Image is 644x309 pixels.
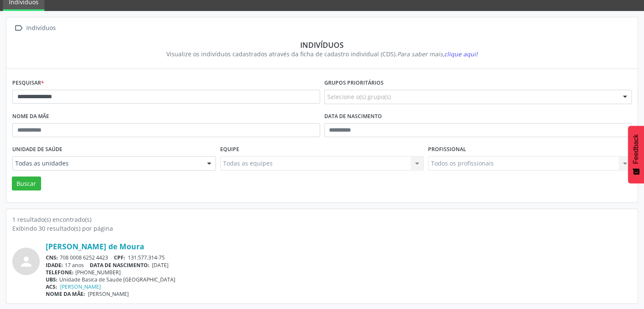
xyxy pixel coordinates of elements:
[46,269,74,276] span: TELEFONE:
[15,159,199,168] span: Todas as unidades
[114,254,125,261] span: CPF:
[46,254,58,261] span: CNS:
[88,290,129,298] span: [PERSON_NAME]
[18,40,626,50] div: Indivíduos
[12,224,632,233] div: Exibindo 30 resultado(s) por página
[128,254,165,261] span: 131.577.314-75
[46,254,632,261] div: 708 0008 6252 4423
[220,143,239,156] label: Equipe
[12,215,632,224] div: 1 resultado(s) encontrado(s)
[18,50,626,58] div: Visualize os indivíduos cadastrados através da ficha de cadastro individual (CDS).
[46,283,57,290] span: ACS:
[152,262,169,269] span: [DATE]
[444,50,478,58] span: clique aqui!
[628,126,644,183] button: Feedback - Mostrar pesquisa
[428,143,466,156] label: Profissional
[46,262,63,269] span: IDADE:
[46,276,632,283] div: Unidade Basica de Saude [GEOGRAPHIC_DATA]
[60,283,101,290] a: [PERSON_NAME]
[12,22,57,34] a:  Indivíduos
[12,110,49,123] label: Nome da mãe
[12,177,41,191] button: Buscar
[90,262,149,269] span: DATA DE NASCIMENTO:
[324,110,382,123] label: Data de nascimento
[12,22,25,34] i: 
[324,77,384,90] label: Grupos prioritários
[46,290,85,298] span: NOME DA MÃE:
[397,50,478,58] i: Para saber mais,
[632,134,640,164] span: Feedback
[46,269,632,276] div: [PHONE_NUMBER]
[46,262,632,269] div: 17 anos
[25,22,57,34] div: Indivíduos
[12,143,62,156] label: Unidade de saúde
[327,92,391,101] span: Selecione o(s) grupo(s)
[46,242,144,251] a: [PERSON_NAME] de Moura
[19,254,34,269] i: person
[46,276,58,283] span: UBS:
[12,77,44,90] label: Pesquisar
